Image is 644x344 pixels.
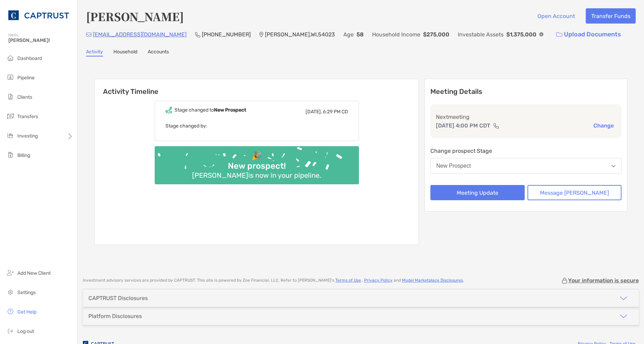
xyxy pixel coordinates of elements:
[17,94,32,100] span: Clients
[357,30,364,39] p: 58
[619,294,628,302] img: icon arrow
[430,87,621,96] p: Meeting Details
[195,32,200,37] img: Phone Icon
[113,49,137,56] a: Household
[619,312,628,320] img: icon arrow
[265,30,335,39] p: [PERSON_NAME] , WI , 54023
[17,55,42,61] span: Dashboard
[17,290,36,296] span: Settings
[586,8,636,24] button: Transfer Funds
[430,158,621,174] button: New Prospect
[6,327,15,335] img: logout icon
[6,92,15,101] img: clients icon
[95,79,419,96] h6: Activity Timeline
[436,121,490,130] p: [DATE] 4:00 PM CDT
[458,30,504,39] p: Investable Assets
[423,30,449,39] p: $275,000
[372,30,420,39] p: Household Income
[552,27,626,42] a: Upload Documents
[17,309,36,315] span: Get Help
[93,30,187,39] p: [EMAIL_ADDRESS][DOMAIN_NAME]
[6,151,15,159] img: billing icon
[6,268,15,277] img: add_new_client icon
[165,122,348,130] p: Stage changed by:
[306,109,322,115] span: [DATE],
[343,30,354,39] p: Age
[17,114,38,120] span: Transfers
[17,270,51,276] span: Add New Client
[335,278,361,283] a: Terms of Use
[83,278,464,283] p: Investment advisory services are provided by CAPTRUST . This site is powered by Zoe Financial, LL...
[88,295,148,301] div: CAPTRUST Disclosures
[430,185,525,200] button: Meeting Update
[556,32,562,37] img: button icon
[527,185,622,200] button: Message [PERSON_NAME]
[259,32,264,37] img: Location Icon
[17,152,30,158] span: Billing
[8,3,69,28] img: CAPTRUST Logo
[165,107,172,113] img: Event icon
[323,109,348,115] span: 6:29 PM CD
[436,113,616,121] p: Next meeting
[17,328,34,334] span: Log out
[6,288,15,296] img: settings icon
[506,30,536,39] p: $1,375,000
[532,8,580,24] button: Open Account
[17,133,38,139] span: Investing
[202,30,251,39] p: [PHONE_NUMBER]
[493,123,499,129] img: communication type
[539,32,543,36] img: Info Icon
[591,122,616,129] button: Change
[189,171,324,179] div: [PERSON_NAME] is now in your pipeline.
[568,277,639,284] p: Your information is secure
[402,278,463,283] a: Model Marketplace Disclosures
[8,37,73,43] span: [PERSON_NAME]!
[86,33,92,37] img: Email Icon
[6,131,15,140] img: investing icon
[86,8,184,24] h4: [PERSON_NAME]
[611,165,616,167] img: Open dropdown arrow
[225,161,289,171] div: New prospect!
[6,307,15,316] img: get-help icon
[6,54,15,62] img: dashboard icon
[6,73,15,81] img: pipeline icon
[6,112,15,120] img: transfers icon
[86,49,103,56] a: Activity
[88,313,142,319] div: Platform Disclosures
[364,278,393,283] a: Privacy Policy
[174,107,246,113] div: Stage changed to
[155,146,359,178] img: Confetti
[249,151,265,161] div: 🎉
[214,107,246,113] b: New Prospect
[148,49,169,56] a: Accounts
[17,75,35,81] span: Pipeline
[436,163,471,169] div: New Prospect
[430,147,621,155] p: Change prospect Stage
